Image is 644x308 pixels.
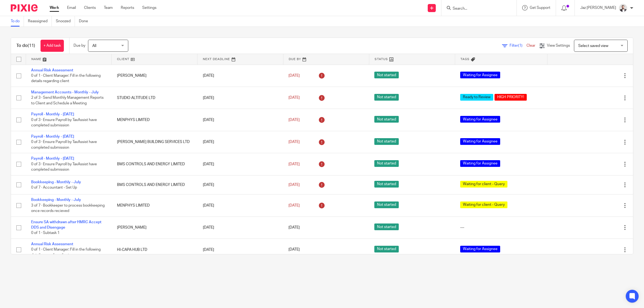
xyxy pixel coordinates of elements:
a: Work [50,5,59,10]
p: Jaz [PERSON_NAME] [580,5,616,10]
img: 48292-0008-compressed%20square.jpg [619,4,627,12]
a: Email [67,5,76,10]
span: [DATE] [288,204,300,207]
span: Not started [374,246,399,252]
span: 0 of 1 · Subtask 1 [31,231,60,235]
span: Waiting for Assignee [460,138,500,145]
span: (1) [518,44,522,47]
span: Not started [374,223,399,230]
a: Management Accounts - Monthly - July [31,90,99,94]
td: [PERSON_NAME] [112,217,197,239]
td: HI-CAPA HUB LTD [112,239,197,261]
a: Team [104,5,113,10]
a: Reassigned [28,16,52,27]
td: [DATE] [197,87,283,109]
td: [PERSON_NAME] BUILDING SERVICES LTD [112,131,197,153]
a: Ensure SA withdrawn after HMRC Accept DDS and Disengage [31,220,101,229]
span: 0 of 3 · Ensure Payroll by TaxAssist have completed submission [31,162,97,172]
a: Clients [84,5,96,10]
span: Not started [374,201,399,208]
span: Not started [374,72,399,78]
span: Waiting for Assignee [460,160,500,167]
span: [DATE] [288,162,300,166]
a: + Add task [41,40,64,52]
span: Waiting for Assignee [460,246,500,252]
td: [DATE] [197,195,283,217]
a: Settings [142,5,156,10]
h1: To do [16,43,35,49]
span: HIGH PRIORITY! [495,94,527,101]
td: BMS CONTROLS AND ENERGY LIMITED [112,175,197,194]
td: BMS CONTROLS AND ENERGY LIMITED [112,153,197,175]
td: MENPHYS LIMITED [112,195,197,217]
span: Get Support [530,6,550,10]
td: [DATE] [197,65,283,87]
span: Tags [460,58,470,61]
td: [DATE] [197,217,283,239]
span: 0 of 1 · Client Manager: Fill in the following details regarding client [31,74,101,83]
p: Due by [74,43,85,48]
td: [DATE] [197,109,283,131]
span: Not started [374,138,399,145]
span: Not started [374,94,399,101]
span: 3 of 7 · Bookkeeper to process bookkeeping once records recieved [31,204,105,213]
span: [DATE] [288,118,300,122]
td: [DATE] [197,153,283,175]
span: Waiting for Assignee [460,72,500,78]
span: 0 of 3 · Ensure Payroll by TaxAssist have completed submission [31,118,97,127]
a: Payroll - Monthly - [DATE] [31,112,74,116]
span: 2 of 3 · Send Monthly Management Reports to Client and Schedule a Meeting [31,96,104,105]
span: Select saved view [578,44,608,48]
span: [DATE] [288,248,300,252]
span: View Settings [547,44,570,47]
span: [DATE] [288,140,300,144]
div: --- [460,225,542,230]
span: [DATE] [288,226,300,229]
a: Clear [526,44,535,47]
span: 0 of 7 · Accountant - Set Up [31,186,77,189]
span: 0 of 3 · Ensure Payroll by TaxAssist have completed submission [31,140,97,149]
a: Bookkeeping - Monthly - July [31,180,81,184]
a: Annual Risk Assessment [31,242,73,246]
a: Snoozed [56,16,75,27]
span: [DATE] [288,74,300,78]
span: Waiting for client - Query [460,181,507,188]
a: Done [79,16,92,27]
span: Not started [374,116,399,123]
span: (11) [28,43,35,48]
td: MENPHYS LIMITED [112,109,197,131]
a: Bookkeeping - Monthly - July [31,198,81,202]
td: STUDIO ALTITUDE LTD [112,87,197,109]
a: Annual Risk Assessment [31,68,73,72]
td: [DATE] [197,131,283,153]
span: [DATE] [288,183,300,187]
span: 0 of 1 · Client Manager: Fill in the following details regarding client [31,248,101,257]
span: Filter [510,44,526,47]
a: Payroll - Monthly - [DATE] [31,135,74,138]
span: Not started [374,181,399,188]
img: Pixie [11,4,38,12]
a: Reports [121,5,134,10]
span: Not started [374,160,399,167]
span: Waiting for Assignee [460,116,500,123]
input: Search [452,6,500,11]
span: [DATE] [288,96,300,100]
a: Payroll - Monthly - [DATE] [31,157,74,160]
span: All [92,44,96,48]
span: Ready to Review [460,94,493,101]
td: [DATE] [197,175,283,194]
span: Waiting for client - Query [460,201,507,208]
td: [DATE] [197,239,283,261]
td: [PERSON_NAME] [112,65,197,87]
a: To do [11,16,24,27]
